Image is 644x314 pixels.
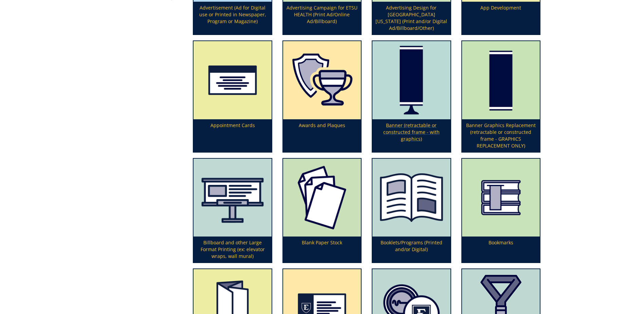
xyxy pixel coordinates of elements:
[372,159,450,262] a: Booklets/Programs (Printed and/or Digital)
[283,119,361,152] p: Awards and Plaques
[372,41,450,119] img: retractable-banner-59492b401f5aa8.64163094.png
[462,159,540,237] img: bookmarks-655684c13eb552.36115741.png
[194,159,271,262] a: Billboard and other Large Format Printing (ex: elevator wraps, wall mural)
[194,41,271,152] a: Appointment Cards
[372,159,450,237] img: booklet%20or%20program-655684906987b4.38035964.png
[194,119,271,152] p: Appointment Cards
[194,2,271,34] p: Advertisement (Ad for Digital use or Printed in Newspaper, Program or Magazine)
[194,41,271,119] img: appointment%20cards-6556843a9f7d00.21763534.png
[372,237,450,262] p: Booklets/Programs (Printed and/or Digital)
[283,159,361,262] a: Blank Paper Stock
[462,119,540,152] p: Banner Graphics Replacement (retractable or constructed frame - GRAPHICS REPLACEMENT ONLY)
[372,41,450,152] a: Banner (retractable or constructed frame - with graphics)
[462,237,540,262] p: Bookmarks
[462,41,540,119] img: graphics-only-banner-5949222f1cdc31.93524894.png
[283,2,361,34] p: Advertising Campaign for ETSU HEALTH (Print Ad/Online Ad/Billboard)
[462,159,540,262] a: Bookmarks
[372,119,450,152] p: Banner (retractable or constructed frame - with graphics)
[283,41,361,119] img: plaques-5a7339fccbae09.63825868.png
[283,41,361,152] a: Awards and Plaques
[283,237,361,262] p: Blank Paper Stock
[462,41,540,152] a: Banner Graphics Replacement (retractable or constructed frame - GRAPHICS REPLACEMENT ONLY)
[194,237,271,262] p: Billboard and other Large Format Printing (ex: elevator wraps, wall mural)
[283,159,361,237] img: blank%20paper-65568471efb8f2.36674323.png
[194,159,271,237] img: canvas-5fff48368f7674.25692951.png
[372,2,450,34] p: Advertising Design for [GEOGRAPHIC_DATA][US_STATE] (Print and/or Digital Ad/Billboard/Other)
[462,2,540,34] p: App Development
